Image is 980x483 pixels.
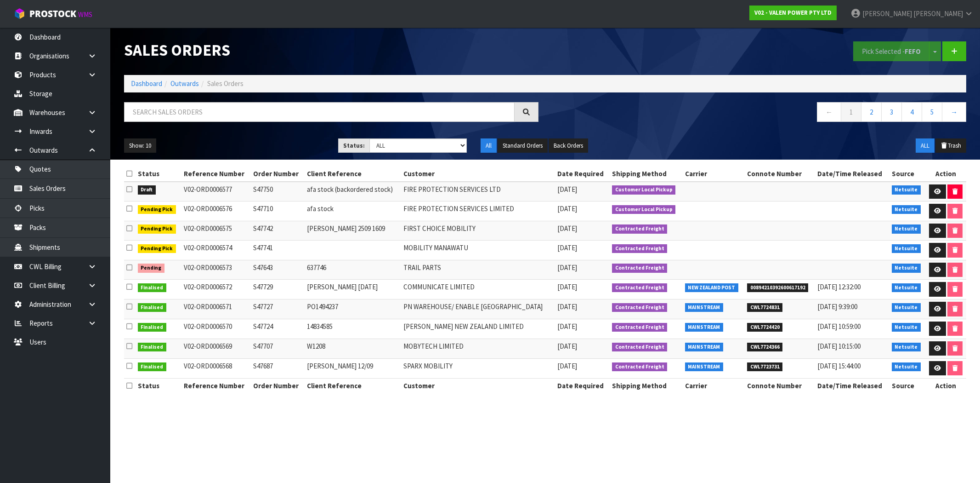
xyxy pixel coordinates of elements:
[612,264,668,273] span: Contracted Freight
[745,378,815,393] th: Connote Number
[754,9,832,17] strong: V02 - VALEN POWER PTY LTD
[138,343,167,352] span: Finalised
[685,323,724,332] span: MAINSTREAM
[181,358,251,378] td: V02-ORD0006568
[683,167,745,181] th: Carrier
[612,323,668,332] span: Contracted Freight
[557,282,577,291] span: [DATE]
[305,339,402,358] td: W1208
[557,322,577,331] span: [DATE]
[251,201,305,221] td: S47710
[922,102,942,122] a: 5
[745,167,815,181] th: Connote Number
[138,244,176,253] span: Pending Pick
[29,8,76,20] span: ProStock
[251,319,305,339] td: S47724
[138,362,167,372] span: Finalised
[557,263,577,272] span: [DATE]
[170,79,199,88] a: Outwards
[555,378,610,393] th: Date Required
[685,343,724,352] span: MAINSTREAM
[747,362,783,372] span: CWL7723731
[935,138,966,153] button: Trash
[612,185,676,195] span: Customer Local Pickup
[251,378,305,393] th: Order Number
[817,362,861,370] span: [DATE] 15:44:00
[889,378,926,393] th: Source
[136,167,181,181] th: Status
[181,241,251,260] td: V02-ORD0006574
[612,224,668,234] span: Contracted Freight
[913,9,963,18] span: [PERSON_NAME]
[892,205,921,214] span: Netsuite
[207,79,244,88] span: Sales Orders
[138,224,176,234] span: Pending Pick
[401,358,555,378] td: SPARX MOBILITY
[892,185,921,195] span: Netsuite
[498,138,548,153] button: Standard Orders
[549,138,588,153] button: Back Orders
[305,167,402,181] th: Client Reference
[817,322,861,331] span: [DATE] 10:59:00
[612,343,668,352] span: Contracted Freight
[747,343,783,352] span: CWL7724366
[305,358,402,378] td: [PERSON_NAME] 12/09
[747,323,783,332] span: CWL7724420
[892,303,921,312] span: Netsuite
[138,264,165,273] span: Pending
[557,362,577,370] span: [DATE]
[905,47,921,56] strong: FEFO
[892,244,921,253] span: Netsuite
[557,342,577,351] span: [DATE]
[557,302,577,311] span: [DATE]
[124,41,538,59] h1: Sales Orders
[610,167,683,181] th: Shipping Method
[401,167,555,181] th: Customer
[401,280,555,299] td: COMMUNICATE LIMITED
[305,299,402,319] td: PO1494237
[14,8,25,19] img: cube-alt.png
[612,205,676,214] span: Customer Local Pickup
[401,319,555,339] td: [PERSON_NAME] NEW ZEALAND LIMITED
[181,167,251,181] th: Reference Number
[925,378,966,393] th: Action
[401,339,555,358] td: MOBYTECH LIMITED
[305,280,402,299] td: [PERSON_NAME] [DATE]
[861,102,882,122] a: 2
[557,243,577,252] span: [DATE]
[181,221,251,241] td: V02-ORD0006575
[251,358,305,378] td: S47687
[916,138,935,153] button: ALL
[131,79,162,88] a: Dashboard
[942,102,966,122] a: →
[612,303,668,312] span: Contracted Freight
[853,41,929,61] button: Pick Selected -FEFO
[610,378,683,393] th: Shipping Method
[251,167,305,181] th: Order Number
[862,9,912,18] span: [PERSON_NAME]
[181,280,251,299] td: V02-ORD0006572
[817,342,861,351] span: [DATE] 10:15:00
[251,280,305,299] td: S47729
[181,339,251,358] td: V02-ORD0006569
[401,378,555,393] th: Customer
[612,244,668,253] span: Contracted Freight
[138,283,167,293] span: Finalised
[892,343,921,352] span: Netsuite
[889,167,926,181] th: Source
[685,283,739,293] span: NEW ZEALAND POST
[747,303,783,312] span: CWL7724831
[138,205,176,214] span: Pending Pick
[251,339,305,358] td: S47707
[552,102,967,125] nav: Page navigation
[892,323,921,332] span: Netsuite
[401,299,555,319] td: PN WAREHOUSE/ ENABLE [GEOGRAPHIC_DATA]
[481,138,497,153] button: All
[817,282,861,291] span: [DATE] 12:32:00
[685,303,724,312] span: MAINSTREAM
[747,283,809,293] span: 00894210392600617192
[181,260,251,280] td: V02-ORD0006573
[181,201,251,221] td: V02-ORD0006576
[815,167,889,181] th: Date/Time Released
[305,378,402,393] th: Client Reference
